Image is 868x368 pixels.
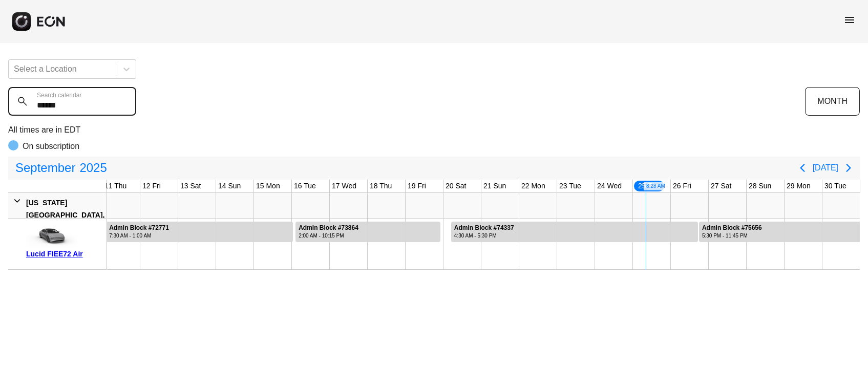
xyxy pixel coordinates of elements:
button: Previous page [792,158,813,178]
div: 14 Sun [216,180,243,192]
div: 5:30 PM - 11:45 PM [702,232,762,240]
div: 15 Mon [254,180,282,192]
p: All times are in EDT [8,124,860,136]
button: Next page [838,158,859,178]
span: menu [843,14,856,26]
button: September2025 [9,158,113,178]
div: Lucid FIEE72 Air [26,248,102,260]
div: Rented for 8 days by Admin Block Current status is rental [698,219,860,242]
div: Rented for 7 days by Admin Block Current status is rental [451,219,698,242]
div: 28 Sun [747,180,773,192]
div: 13 Sat [178,180,203,192]
div: 11 Thu [102,180,129,192]
button: [DATE] [813,159,838,177]
div: 23 Tue [557,180,583,192]
div: 24 Wed [595,180,624,192]
div: 22 Mon [519,180,547,192]
div: 19 Fri [406,180,428,192]
span: 2025 [77,158,109,178]
div: 7:30 AM - 1:00 AM [109,232,169,240]
p: On subscription [23,140,79,153]
div: Admin Block #72771 [109,224,169,232]
div: 4:30 AM - 5:30 PM [454,232,514,240]
div: Admin Block #74337 [454,224,514,232]
div: 25 Thu [633,180,665,192]
div: 16 Tue [292,180,318,192]
div: 12 Fri [140,180,163,192]
div: Admin Block #75656 [702,224,762,232]
div: 20 Sat [443,180,468,192]
span: September [13,158,77,178]
div: 29 Mon [785,180,813,192]
button: MONTH [805,87,860,116]
label: Search calendar [37,91,81,99]
div: 26 Fri [671,180,693,192]
img: car [26,222,77,248]
div: Rented for 4 days by Admin Block Current status is rental [295,219,440,242]
div: 2:00 AM - 10:15 PM [299,232,358,240]
div: 27 Sat [709,180,733,192]
div: Admin Block #73864 [299,224,358,232]
div: 30 Tue [822,180,849,192]
div: 21 Sun [481,180,508,192]
div: [US_STATE][GEOGRAPHIC_DATA], [GEOGRAPHIC_DATA] [26,197,104,233]
div: 17 Wed [330,180,358,192]
div: 18 Thu [368,180,394,192]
